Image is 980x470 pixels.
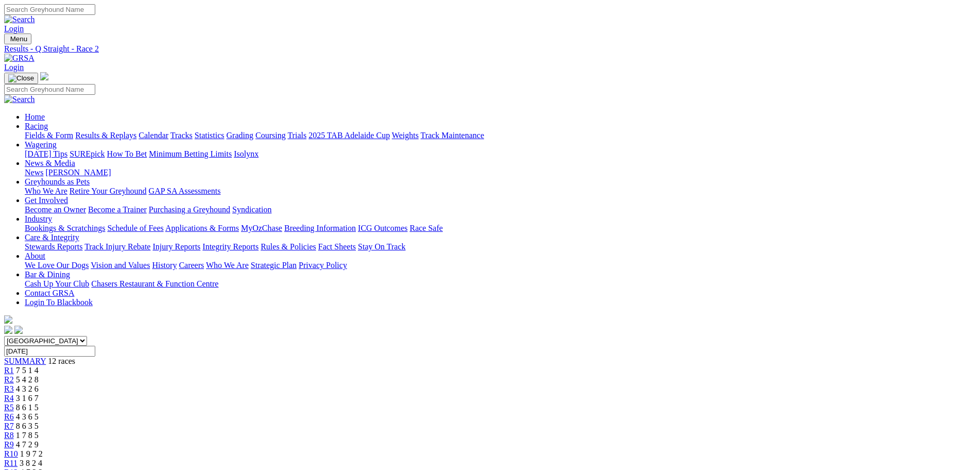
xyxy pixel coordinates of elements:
[149,205,230,214] a: Purchasing a Greyhound
[165,224,239,232] a: Applications & Forms
[284,224,356,232] a: Breeding Information
[70,149,105,158] a: SUREpick
[107,224,163,232] a: Schedule of Fees
[25,261,89,270] a: We Love Our Dogs
[251,261,297,270] a: Strategic Plan
[4,422,14,430] a: R7
[25,289,74,297] a: Contact GRSA
[4,366,14,375] a: R1
[45,168,111,177] a: [PERSON_NAME]
[409,224,442,232] a: Race Safe
[149,187,221,195] a: GAP SA Assessments
[25,261,976,270] div: About
[4,394,14,402] a: R4
[25,242,82,251] a: Stewards Reports
[4,315,12,324] img: logo-grsa-white.png
[25,140,57,149] a: Wagering
[4,459,18,467] a: R11
[25,159,75,167] a: News & Media
[4,375,14,384] span: R2
[195,131,225,140] a: Statistics
[4,44,976,54] a: Results - Q Straight - Race 2
[4,73,38,84] button: Toggle navigation
[40,72,48,80] img: logo-grsa-white.png
[152,261,177,270] a: History
[25,233,79,242] a: Care & Integrity
[318,242,356,251] a: Fact Sheets
[149,149,232,158] a: Minimum Betting Limits
[4,84,95,95] input: Search
[4,412,14,421] a: R6
[299,261,347,270] a: Privacy Policy
[25,279,89,288] a: Cash Up Your Club
[4,15,35,24] img: Search
[4,449,18,458] a: R10
[25,131,73,140] a: Fields & Form
[25,251,45,260] a: About
[91,279,218,288] a: Chasers Restaurant & Function Centre
[91,261,150,270] a: Vision and Values
[232,205,271,214] a: Syndication
[107,149,147,158] a: How To Bet
[48,357,75,365] span: 12 races
[25,224,105,232] a: Bookings & Scratchings
[16,440,39,449] span: 4 7 2 9
[358,224,407,232] a: ICG Outcomes
[25,214,52,223] a: Industry
[4,63,24,72] a: Login
[358,242,405,251] a: Stay On Track
[16,431,39,440] span: 1 7 8 5
[241,224,282,232] a: MyOzChase
[4,384,14,393] a: R3
[16,366,39,375] span: 7 5 1 4
[4,431,14,440] a: R8
[4,403,14,412] a: R5
[255,131,286,140] a: Coursing
[25,196,68,205] a: Get Involved
[4,440,14,449] a: R9
[25,224,976,233] div: Industry
[25,298,93,307] a: Login To Blackbook
[261,242,316,251] a: Rules & Policies
[70,187,147,195] a: Retire Your Greyhound
[25,270,70,279] a: Bar & Dining
[20,449,43,458] span: 1 9 7 2
[421,131,484,140] a: Track Maintenance
[16,384,39,393] span: 4 3 2 6
[25,187,976,196] div: Greyhounds as Pets
[84,242,150,251] a: Track Injury Rebate
[4,95,35,104] img: Search
[16,403,39,412] span: 8 6 1 5
[139,131,168,140] a: Calendar
[88,205,147,214] a: Become a Trainer
[4,4,95,15] input: Search
[25,149,67,158] a: [DATE] Tips
[392,131,419,140] a: Weights
[25,168,43,177] a: News
[170,131,193,140] a: Tracks
[152,242,200,251] a: Injury Reports
[16,412,39,421] span: 4 3 6 5
[4,33,31,44] button: Toggle navigation
[4,357,46,365] a: SUMMARY
[25,279,976,289] div: Bar & Dining
[16,422,39,430] span: 8 6 3 5
[20,459,42,467] span: 3 8 2 4
[8,74,34,82] img: Close
[16,375,39,384] span: 5 4 2 8
[75,131,136,140] a: Results & Replays
[4,346,95,357] input: Select date
[4,326,12,334] img: facebook.svg
[14,326,23,334] img: twitter.svg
